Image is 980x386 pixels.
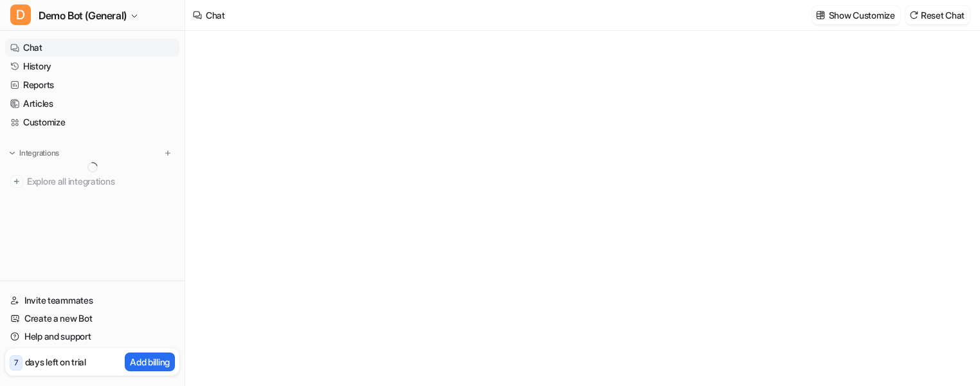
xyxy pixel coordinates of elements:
[5,327,179,345] a: Help and support
[816,10,825,20] img: customize
[909,10,918,20] img: reset
[27,171,174,192] span: Explore all integrations
[130,355,170,369] p: Add billing
[829,8,895,22] p: Show Customize
[5,57,179,75] a: History
[5,76,179,94] a: Reports
[5,39,179,57] a: Chat
[14,357,18,369] p: 7
[5,291,179,309] a: Invite teammates
[10,175,23,188] img: explore all integrations
[163,149,172,158] img: menu_add.svg
[39,6,127,24] span: Demo Bot (General)
[5,147,63,160] button: Integrations
[10,5,31,25] span: D
[25,355,86,369] p: days left on trial
[905,6,970,24] button: Reset Chat
[5,113,179,131] a: Customize
[5,95,179,113] a: Articles
[5,172,179,190] a: Explore all integrations
[125,353,175,371] button: Add billing
[19,148,59,158] p: Integrations
[5,309,179,327] a: Create a new Bot
[206,8,225,22] div: Chat
[812,6,900,24] button: Show Customize
[8,149,17,158] img: expand menu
